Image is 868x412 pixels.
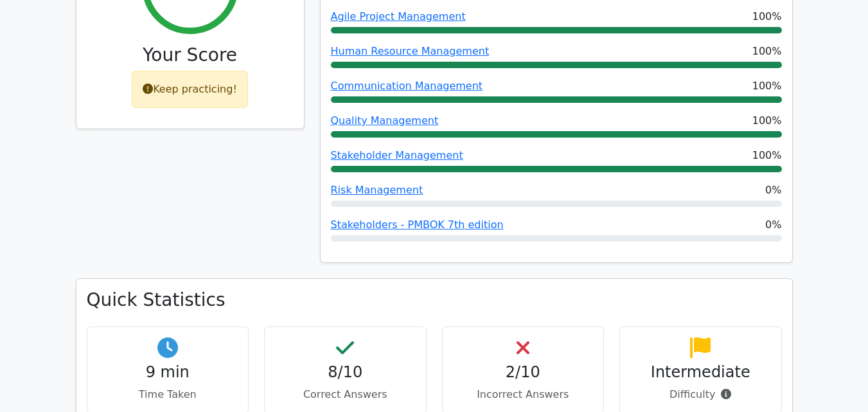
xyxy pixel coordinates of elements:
[630,363,771,382] h4: Intermediate
[752,9,782,24] span: 100%
[87,44,294,66] h3: Your Score
[132,71,248,108] div: Keep practicing!
[752,148,782,163] span: 100%
[331,114,439,127] a: Quality Management
[331,149,463,161] a: Stakeholder Management
[98,363,238,382] h4: 9 min
[275,387,416,402] p: Correct Answers
[275,363,416,382] h4: 8/10
[453,363,594,382] h4: 2/10
[752,78,782,94] span: 100%
[752,113,782,129] span: 100%
[331,45,490,57] a: Human Resource Management
[331,184,423,196] a: Risk Management
[765,183,781,198] span: 0%
[331,80,483,92] a: Communication Management
[331,219,504,231] a: Stakeholders - PMBOK 7th edition
[98,387,238,402] p: Time Taken
[630,387,771,402] p: Difficulty
[87,289,782,311] h3: Quick Statistics
[752,44,782,59] span: 100%
[453,387,594,402] p: Incorrect Answers
[765,217,781,233] span: 0%
[331,10,466,22] a: Agile Project Management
